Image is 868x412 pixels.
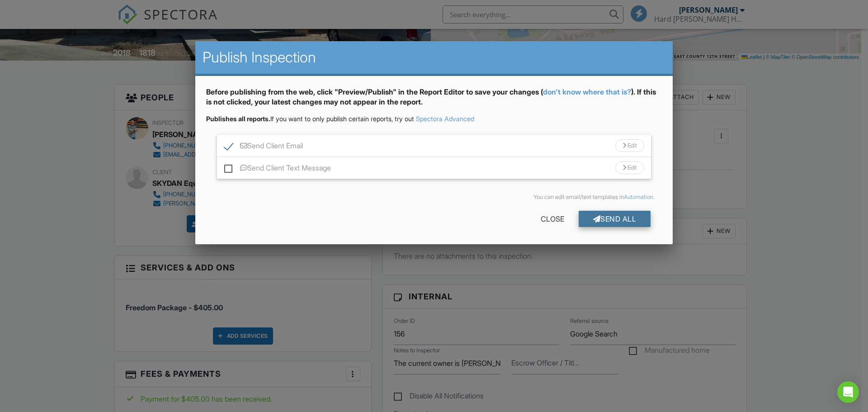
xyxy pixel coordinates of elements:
[224,164,331,175] label: Send Client Text Message
[615,161,644,174] div: Edit
[224,142,303,153] label: Send Client Email
[615,139,644,152] div: Edit
[206,87,662,114] div: Before publishing from the web, click "Preview/Publish" in the Report Editor to save your changes...
[526,211,579,227] div: Close
[203,48,665,66] h2: Publish Inspection
[213,194,655,201] div: You can edit email/text templates in .
[579,211,651,227] div: Send All
[543,87,631,96] a: don't know where that is?
[206,115,414,123] span: If you want to only publish certain reports, try out
[416,115,474,123] a: Spectora Advanced
[624,194,653,200] a: Automation
[837,381,859,403] div: Open Intercom Messenger
[206,115,270,123] strong: Publishes all reports.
